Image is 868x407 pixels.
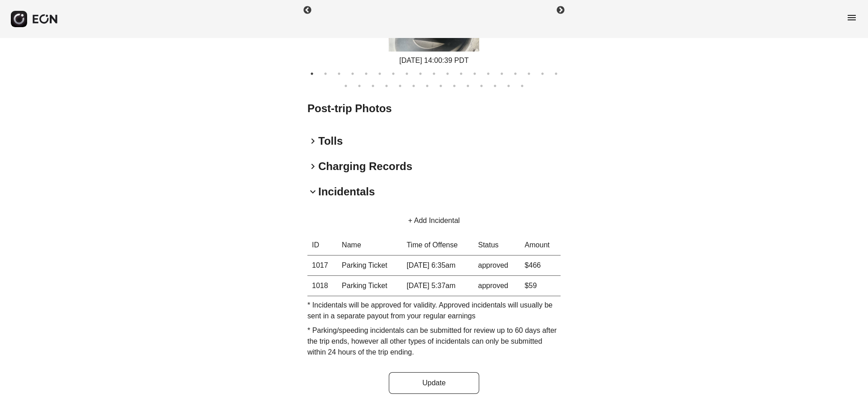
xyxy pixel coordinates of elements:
[473,275,520,296] td: approved
[307,186,318,197] span: keyboard_arrow_down
[402,235,473,256] th: Time of Offense
[307,300,561,322] p: * Incidentals will be approved for validity. Approved incidentals will usually be sent in a separ...
[382,81,391,90] button: 23
[538,69,547,78] button: 18
[497,69,506,78] button: 15
[321,69,330,78] button: 2
[307,235,337,256] th: ID
[337,255,402,275] td: Parking Ticket
[337,275,402,296] td: Parking Ticket
[389,372,479,394] button: Update
[450,81,459,90] button: 28
[409,81,418,90] button: 25
[473,235,520,256] th: Status
[470,69,479,78] button: 13
[335,69,344,78] button: 3
[520,275,561,296] td: $59
[397,210,471,232] button: + Add Incidental
[307,255,337,275] th: 1017
[337,235,402,256] th: Name
[423,81,432,90] button: 26
[429,69,439,78] button: 10
[318,159,412,174] h2: Charging Records
[307,161,318,172] span: keyboard_arrow_right
[307,136,318,147] span: keyboard_arrow_right
[318,185,375,199] h2: Incidentals
[307,101,561,116] h2: Post-trip Photos
[846,12,857,23] span: menu
[402,255,473,275] td: [DATE] 6:35am
[524,69,533,78] button: 17
[504,81,513,90] button: 32
[341,81,350,90] button: 20
[552,69,561,78] button: 19
[457,69,466,78] button: 12
[307,69,316,78] button: 1
[473,255,520,275] td: approved
[368,81,377,90] button: 22
[520,235,561,256] th: Amount
[389,69,398,78] button: 7
[355,81,364,90] button: 21
[396,81,405,90] button: 24
[484,69,493,78] button: 14
[491,81,500,90] button: 31
[477,81,486,90] button: 30
[402,69,411,78] button: 8
[443,69,452,78] button: 11
[520,255,561,275] td: $466
[348,69,357,78] button: 4
[307,325,561,358] p: * Parking/speeding incidentals can be submitted for review up to 60 days after the trip ends, how...
[375,69,384,78] button: 6
[416,69,425,78] button: 9
[511,69,520,78] button: 16
[436,81,445,90] button: 27
[463,81,472,90] button: 29
[318,134,343,148] h2: Tolls
[389,55,479,66] div: [DATE] 14:00:39 PDT
[518,81,527,90] button: 33
[402,275,473,296] td: [DATE] 5:37am
[307,275,337,296] th: 1018
[362,69,371,78] button: 5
